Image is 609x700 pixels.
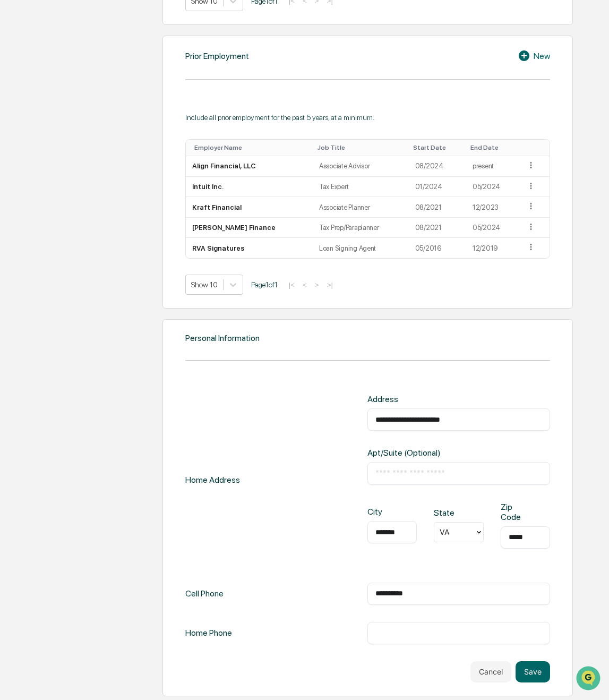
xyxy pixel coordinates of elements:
td: 05/2016 [409,238,466,258]
td: present [466,156,520,177]
div: Prior Employment [185,51,249,61]
td: Kraft Financial [186,197,313,218]
div: 🗄️ [77,135,85,143]
button: > [312,280,322,289]
td: 08/2024 [409,156,466,177]
div: Home Address [185,394,240,565]
div: Personal Information [185,333,260,343]
div: Toggle SortBy [470,144,516,151]
a: Powered byPylon [75,180,128,188]
button: Save [516,661,550,682]
span: Preclearance [21,134,68,144]
div: State [434,508,456,518]
button: |< [286,280,298,289]
div: Toggle SortBy [317,144,405,151]
iframe: Open customer support [575,665,604,694]
div: New [518,49,550,62]
span: Attestations [88,134,132,144]
span: Page 1 of 1 [251,280,278,289]
div: Toggle SortBy [194,144,308,151]
a: 🗄️Attestations [73,130,136,149]
td: 01/2024 [409,177,466,198]
button: Cancel [470,661,511,682]
div: 🔎 [11,155,19,164]
div: 🖐️ [11,135,19,143]
td: 05/2024 [466,177,520,198]
td: Align Financial, LLC [186,156,313,177]
a: 🖐️Preclearance [6,130,73,149]
td: [PERSON_NAME] Finance [186,218,313,238]
td: Tax Prep/Paraplanner [313,218,409,238]
div: Apt/Suite (Optional) [367,448,450,458]
td: RVA Signatures [186,238,313,258]
td: 08/2021 [409,218,466,238]
div: Home Phone [185,622,232,644]
div: Address [367,394,450,404]
div: We're offline, we'll be back soon [36,92,139,100]
a: 🔎Data Lookup [6,150,71,169]
div: City [367,507,390,517]
span: Data Lookup [21,154,67,165]
div: Include all prior employment for the past 5 years, at a minimum. [185,113,550,122]
button: >| [324,280,336,289]
td: Intuit Inc. [186,177,313,198]
td: Loan Signing Agent [313,238,409,258]
td: 12/2023 [466,197,520,218]
p: How can we help? [11,22,193,39]
span: Pylon [106,180,128,188]
td: 08/2021 [409,197,466,218]
button: Start new chat [181,84,193,97]
button: < [299,280,310,289]
img: 1746055101610-c473b297-6a78-478c-a979-82029cc54cd1 [11,81,30,100]
div: Start new chat [36,81,174,92]
td: Associate Advisor [313,156,409,177]
div: Cell Phone [185,583,224,605]
div: Zip Code [501,502,523,522]
div: Toggle SortBy [413,144,462,151]
div: Toggle SortBy [528,144,545,151]
td: Associate Planner [313,197,409,218]
td: Tax Expert [313,177,409,198]
td: 05/2024 [466,218,520,238]
td: 12/2019 [466,238,520,258]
